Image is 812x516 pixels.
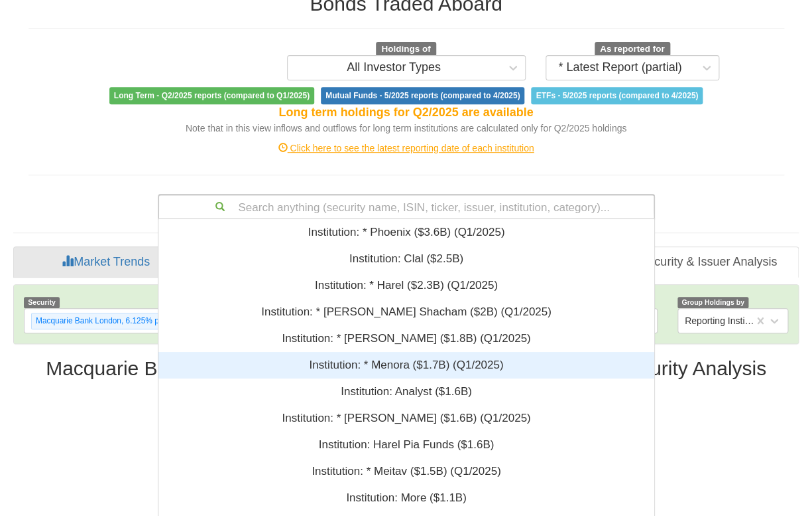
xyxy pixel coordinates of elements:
[159,195,654,218] div: Search anything (security name, ISIN, ticker, issuer, institution, category)...
[606,246,799,278] a: Security & Issuer Analysis
[158,325,654,352] div: Institution: * ‎[PERSON_NAME] ‎($1.8B)‏ (Q1/2025)
[109,87,314,104] span: Long Term - Q2/2025 reports (compared to Q1/2025)
[347,61,441,74] div: All Investor Types
[158,405,654,432] div: Institution: * ‎[PERSON_NAME] ‎($1.6B)‏ (Q1/2025)
[158,485,654,511] div: Institution: ‎More ‎($1.1B)‏
[158,246,654,272] div: Institution: ‎Clal ‎($2.5B)‏
[29,122,784,135] div: Note that in this view inflows and outflows for long term institutions are calculated only for Q2...
[376,42,435,56] span: Holdings of
[677,297,748,308] span: Group Holdings by
[158,458,654,485] div: Institution: * ‎Meitav ‎($1.5B)‏ (Q1/2025)
[13,399,799,412] div: No holdings in Latest
[158,352,654,379] div: Institution: * ‎Menora ‎($1.7B)‏ (Q1/2025)
[13,357,799,379] h2: Macquarie Bank London, 6.125% perp., USD | USQ568A9SP31 - Security Analysis
[32,313,261,329] div: Macquarie Bank London, 6.125% perp., USD | USQ568A9SP31
[158,379,654,405] div: Institution: ‎Analyst ‎($1.6B)‏
[158,432,654,458] div: Institution: ‎Harel Pia Funds ‎($1.6B)‏
[13,246,198,278] a: Market Trends
[321,87,524,104] span: Mutual Funds - 5/2025 reports (compared to 4/2025)
[685,314,755,327] div: Reporting Institutions
[158,219,654,246] div: Institution: * ‎Phoenix ‎($3.6B)‏ (Q1/2025)
[158,272,654,299] div: Institution: * ‎Harel ‎($2.3B)‏ (Q1/2025)
[558,61,681,74] div: * Latest Report (partial)
[158,299,654,325] div: Institution: * ‎[PERSON_NAME] Shacham ‎($2B)‏ (Q1/2025)
[531,87,703,104] span: ETFs - 5/2025 reports (compared to 4/2025)
[24,297,60,308] span: Security
[19,141,794,155] div: Click here to see the latest reporting date of each institution
[29,104,784,122] div: Long term holdings for Q2/2025 are available
[595,42,670,56] span: As reported for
